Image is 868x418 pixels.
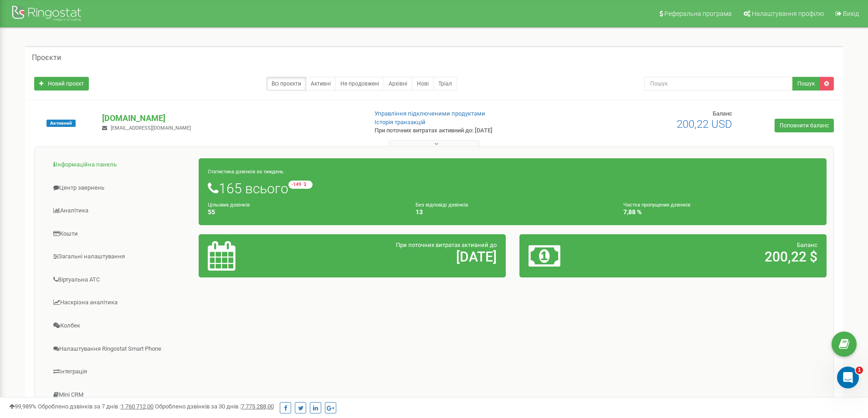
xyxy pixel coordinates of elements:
a: Поповнити баланс [775,119,834,132]
span: 200,22 USD [677,118,732,131]
span: Баланс [713,110,732,117]
h5: Проєкти [32,54,61,62]
a: Не продовжені [335,77,384,91]
a: Інтеграція [41,361,199,383]
h2: 200,22 $ [629,249,817,264]
p: При поточних витратах активний до: [DATE] [375,126,564,135]
span: [EMAIL_ADDRESS][DOMAIN_NAME] [111,125,191,131]
h2: [DATE] [308,249,497,264]
small: Без відповіді дзвінків [416,202,468,208]
a: Центр звернень [41,177,199,199]
span: При поточних витратах активний до [396,242,497,248]
a: Управління підключеними продуктами [375,110,485,117]
p: [DOMAIN_NAME] [102,112,360,124]
a: Колбек [41,315,199,337]
h1: 165 всього [208,181,817,196]
a: Всі проєкти [267,77,306,91]
h4: 7,88 % [623,209,817,216]
a: Архівні [384,77,412,91]
a: Новий проєкт [34,77,89,91]
small: Частка пропущених дзвінків [623,202,690,208]
span: Оброблено дзвінків за 30 днів : [155,403,274,410]
a: Тріал [433,77,457,91]
a: Налаштування Ringostat Smart Phone [41,338,199,360]
small: -149 [288,181,313,189]
iframe: Intercom live chat [837,367,859,388]
a: Віртуальна АТС [41,269,199,291]
a: Кошти [41,223,199,245]
span: 99,989% [9,403,36,410]
a: Нові [412,77,434,91]
h4: 13 [416,209,610,216]
small: Статистика дзвінків за тиждень [208,169,283,175]
a: Історія транзакцій [375,119,426,126]
a: Активні [306,77,336,91]
u: 1 760 712,00 [121,403,154,410]
button: Пошук [792,77,820,91]
a: Інформаційна панель [41,154,199,176]
a: Mini CRM [41,384,199,406]
span: Оброблено дзвінків за 7 днів : [38,403,154,410]
span: Налаштування профілю [752,10,824,17]
span: Баланс [797,242,817,248]
span: Реферальна програма [664,10,732,17]
span: Вихід [843,10,859,17]
span: 1 [856,367,863,374]
span: Активний [46,120,76,127]
input: Пошук [644,77,793,91]
a: Аналiтика [41,200,199,222]
a: Наскрізна аналітика [41,292,199,314]
small: Цільових дзвінків [208,202,250,208]
u: 7 775 288,00 [241,403,274,410]
a: Загальні налаштування [41,246,199,268]
h4: 55 [208,209,402,216]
